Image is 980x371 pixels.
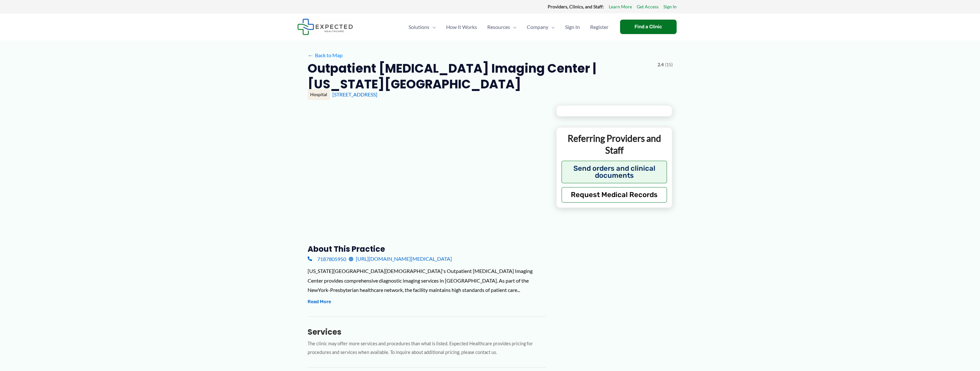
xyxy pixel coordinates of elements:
[308,266,546,295] div: [US_STATE][GEOGRAPHIC_DATA][DEMOGRAPHIC_DATA]'s Outpatient [MEDICAL_DATA] Imaging Center provides...
[308,50,343,60] a: ←Back to Map
[527,16,548,38] span: Company
[308,327,546,337] h3: Services
[487,16,510,38] span: Resources
[590,16,608,38] span: Register
[429,16,436,38] span: Menu Toggle
[562,132,667,156] p: Referring Providers and Staff
[297,19,353,35] img: Expected Healthcare Logo - side, dark font, small
[308,89,330,100] div: Hospital
[441,16,482,38] a: How It Works
[565,16,580,38] span: Sign In
[403,16,441,38] a: SolutionsMenu Toggle
[548,4,604,9] strong: Providers, Clinics, and Staff:
[663,3,677,11] a: Sign In
[665,60,673,69] span: (15)
[332,91,377,97] a: [STREET_ADDRESS]
[308,298,331,306] button: Read More
[308,52,314,58] span: ←
[562,161,667,183] button: Send orders and clinical documents
[620,20,677,34] a: Find a Clinic
[658,60,664,69] span: 2.4
[548,16,555,38] span: Menu Toggle
[308,60,652,92] h2: Outpatient [MEDICAL_DATA] Imaging Center | [US_STATE][GEOGRAPHIC_DATA]
[308,244,546,254] h3: About this practice
[609,3,632,11] a: Learn More
[409,16,429,38] span: Solutions
[308,254,346,264] a: 7187805950
[585,16,614,38] a: Register
[562,187,667,203] button: Request Medical Records
[510,16,517,38] span: Menu Toggle
[308,339,546,357] p: The clinic may offer more services and procedures than what is listed. Expected Healthcare provid...
[349,254,452,264] a: [URL][DOMAIN_NAME][MEDICAL_DATA]
[482,16,522,38] a: ResourcesMenu Toggle
[403,16,614,38] nav: Primary Site Navigation
[446,16,477,38] span: How It Works
[637,3,659,11] a: Get Access
[560,16,585,38] a: Sign In
[522,16,560,38] a: CompanyMenu Toggle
